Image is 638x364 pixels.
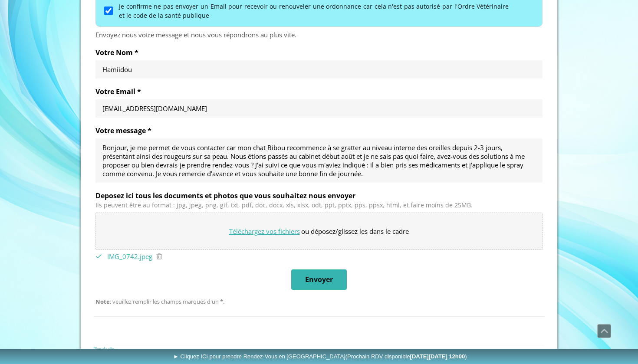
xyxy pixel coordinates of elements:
div: Ils peuvent être au format : jpg, jpeg, png, gif, txt, pdf, doc, docx, xls, xlsx, odt, ppt, pptx,... [95,202,543,209]
span: Défiler vers le haut [598,325,611,338]
label: Je confirme ne pas envoyer un Email pour recevoir ou renouveler une ordonnance car cela n'est pas... [119,2,509,20]
strong: Note [95,298,110,305]
b: [DATE][DATE] 12h00 [410,353,465,360]
label: Votre Nom * [95,48,543,57]
span: ► Cliquez ICI pour prendre Rendez-Vous en [GEOGRAPHIC_DATA] [173,353,467,360]
label: Votre message * [95,126,543,135]
div: IMG_0742.jpeg [107,252,152,261]
input: Votre Nom * [102,65,536,74]
span: (Prochain RDV disponible ) [345,353,467,360]
input: Votre Email * [102,104,536,113]
button: Envoyer [291,269,347,290]
a: Plan du site [93,345,114,352]
label: Deposez ici tous les documents et photos que vous souhaitez nous envoyer [95,191,543,200]
textarea: Bonjour, je me permet de vous contacter car mon chat Bibou recommence à se gratter au niveau inte... [102,143,536,178]
span: Envoyer [305,275,333,284]
label: Votre Email * [95,87,543,96]
div: : veuillez remplir les champs marqués d'un *. [95,298,543,305]
a: Défiler vers le haut [597,324,611,338]
div: Envoyez nous votre message et nous vous répondrons au plus vite. [95,30,543,39]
